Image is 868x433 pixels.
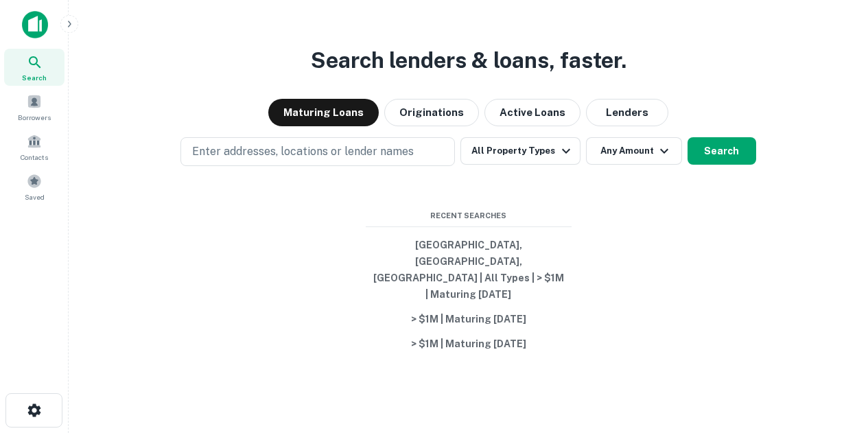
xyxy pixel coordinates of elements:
button: Originations [384,99,479,126]
button: Any Amount [586,137,682,165]
p: Enter addresses, locations or lender names [192,143,414,160]
span: Contacts [21,152,48,163]
a: Saved [4,168,64,205]
h3: Search lenders & loans, faster. [311,44,626,77]
span: Recent Searches [366,210,572,222]
button: Search [688,137,756,165]
span: Borrowers [18,112,51,123]
button: Active Loans [484,99,580,126]
button: Maturing Loans [268,99,379,126]
a: Contacts [4,128,64,165]
button: All Property Types [460,137,580,165]
a: Borrowers [4,89,64,126]
span: Search [22,72,47,83]
button: Lenders [586,99,668,126]
button: > $1M | Maturing [DATE] [366,307,572,331]
a: Search [4,49,64,86]
iframe: Chat Widget [799,323,868,389]
span: Saved [25,191,45,202]
button: Enter addresses, locations or lender names [180,137,455,166]
button: > $1M | Maturing [DATE] [366,331,572,356]
button: [GEOGRAPHIC_DATA], [GEOGRAPHIC_DATA], [GEOGRAPHIC_DATA] | All Types | > $1M | Maturing [DATE] [366,233,572,307]
img: capitalize-icon.png [22,11,48,38]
